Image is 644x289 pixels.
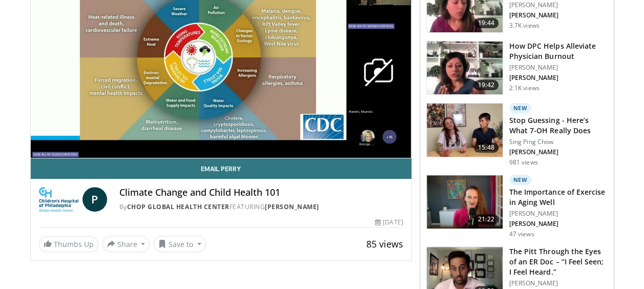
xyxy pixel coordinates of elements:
h3: The Pitt Through the Eyes of an ER Doc – “I Feel Seen; I Feel Heard.” [509,246,608,277]
p: [PERSON_NAME] [509,220,608,228]
p: [PERSON_NAME] [509,1,608,9]
div: By FEATURING [119,202,403,212]
p: 47 views [509,230,534,238]
img: CHOP Global Health Center [39,187,78,212]
p: [PERSON_NAME] [509,11,608,19]
a: Email Perry [31,158,411,179]
a: Thumbs Up [39,236,98,252]
img: d288e91f-868e-4518-b99c-ec331a88479d.150x105_q85_crop-smart_upscale.jpg [427,175,503,229]
a: [PERSON_NAME] [265,202,319,211]
button: Save to [154,236,206,252]
span: 19:42 [474,80,498,90]
p: [PERSON_NAME] [509,64,608,72]
h3: Stop Guessing - Here’s What 7-OH Really Does [509,115,608,136]
h3: The Importance of Exercise in Aging Well [509,187,608,208]
p: Sing Ping Chow [509,138,608,146]
span: 19:44 [474,18,498,28]
p: [PERSON_NAME] [509,148,608,156]
p: 2.1K views [509,84,539,92]
p: [PERSON_NAME] [509,210,608,218]
img: 74f48e99-7be1-4805-91f5-c50674ee60d2.150x105_q85_crop-smart_upscale.jpg [427,104,503,157]
a: CHOP Global Health Center [127,202,230,211]
span: 21:22 [474,214,498,224]
div: [DATE] [375,218,403,227]
h3: How DPC Helps Alleviate Physician Burnout [509,41,608,61]
a: 15:48 New Stop Guessing - Here’s What 7-OH Really Does Sing Ping Chow [PERSON_NAME] 981 views [426,103,608,167]
p: [PERSON_NAME] [509,279,608,287]
img: 8c03ed1f-ed96-42cb-9200-2a88a5e9b9ab.150x105_q85_crop-smart_upscale.jpg [427,42,503,95]
a: 21:22 New The Importance of Exercise in Aging Well [PERSON_NAME] [PERSON_NAME] 47 views [426,175,608,238]
a: 19:42 How DPC Helps Alleviate Physician Burnout [PERSON_NAME] [PERSON_NAME] 2.1K views [426,41,608,95]
span: 85 views [366,238,403,250]
p: New [509,103,532,113]
p: 3.7K views [509,22,539,30]
p: New [509,175,532,185]
p: 981 views [509,158,538,167]
span: 15:48 [474,142,498,153]
h4: Climate Change and Child Health 101 [119,187,403,198]
a: P [82,187,107,212]
p: [PERSON_NAME] [509,74,608,82]
button: Share [102,236,150,252]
